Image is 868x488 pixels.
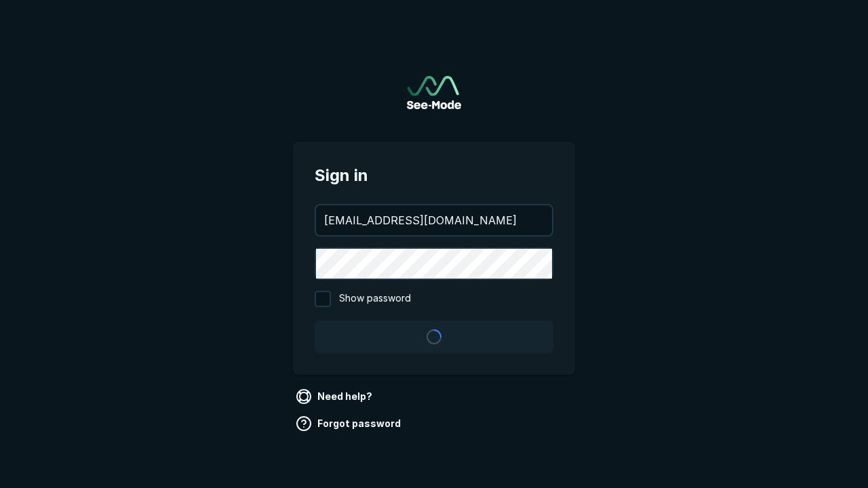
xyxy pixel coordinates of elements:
input: your@email.com [316,205,552,235]
img: See-Mode Logo [407,76,461,109]
span: Show password [339,291,411,307]
a: Need help? [293,386,378,407]
a: Go to sign in [407,76,461,109]
span: Sign in [315,163,553,188]
a: Forgot password [293,413,406,434]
